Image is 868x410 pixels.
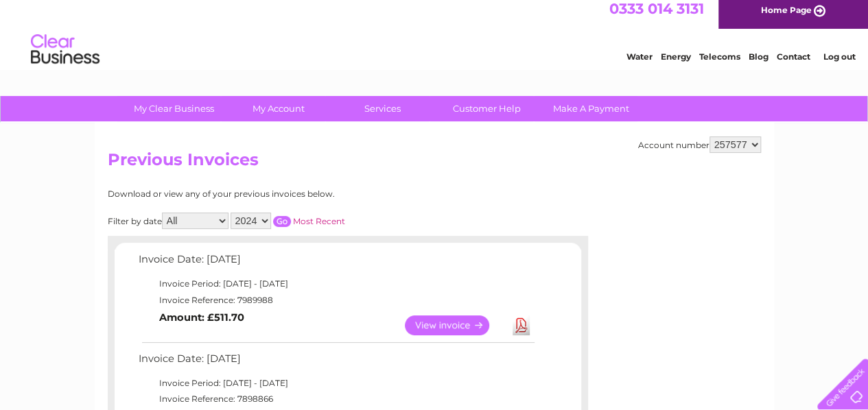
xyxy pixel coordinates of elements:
[135,391,537,407] td: Invoice Reference: 7898866
[159,311,244,324] b: Amount: £511.70
[699,58,740,69] a: Telecoms
[293,216,345,226] a: Most Recent
[326,96,439,121] a: Services
[135,350,537,375] td: Invoice Date: [DATE]
[108,213,468,229] div: Filter by date
[626,58,653,69] a: Water
[30,36,100,77] img: logo.png
[222,96,335,121] a: My Account
[108,189,468,199] div: Download or view any of your previous invoices below.
[661,58,691,69] a: Energy
[823,58,855,69] a: Log out
[430,96,543,121] a: Customer Help
[535,96,648,121] a: Make A Payment
[110,8,759,67] div: Clear Business is a trading name of Verastar Limited (registered in [GEOGRAPHIC_DATA] No. 3667643...
[638,136,761,153] div: Account number
[135,250,537,276] td: Invoice Date: [DATE]
[108,150,761,176] h2: Previous Invoices
[609,7,704,24] a: 0333 014 3131
[405,315,506,335] a: View
[135,292,537,309] td: Invoice Reference: 7989988
[135,375,537,391] td: Invoice Period: [DATE] - [DATE]
[749,58,769,69] a: Blog
[135,276,537,292] td: Invoice Period: [DATE] - [DATE]
[117,96,231,121] a: My Clear Business
[513,315,530,335] a: Download
[777,58,810,69] a: Contact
